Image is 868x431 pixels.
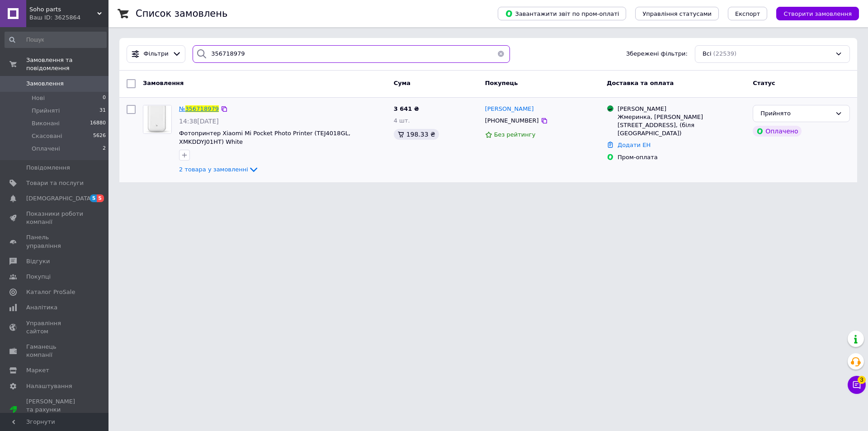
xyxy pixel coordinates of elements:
[179,166,259,173] a: 2 товара у замовленні
[703,50,712,58] span: Всі
[26,233,84,250] span: Панель управління
[185,105,219,112] span: 356718979
[26,398,84,422] span: [PERSON_NAME] та рахунки
[607,80,674,86] span: Доставка та оплата
[99,107,106,115] span: 31
[26,194,93,203] span: [DEMOGRAPHIC_DATA]
[735,10,760,17] span: Експорт
[776,7,859,20] button: Створити замовлення
[626,50,688,58] span: Збережені фільтри:
[394,117,410,124] span: 4 шт.
[32,94,45,102] span: Нові
[90,119,106,128] span: 16880
[26,80,64,88] span: Замовлення
[753,126,802,137] div: Оплачено
[618,153,745,161] div: Пром-оплата
[93,132,106,140] span: 5626
[394,129,439,140] div: 198.33 ₴
[26,343,84,359] span: Гаманець компанії
[29,5,97,14] span: Soho parts
[179,130,350,145] a: Фотопринтер Xiaomi Mi Pocket Photo Printer (TEJ4018GL, XMKDDYJ01HT) White
[103,94,106,102] span: 0
[642,10,712,17] span: Управління статусами
[90,194,97,202] span: 5
[498,7,626,20] button: Завантажити звіт по пром-оплаті
[179,105,219,112] a: №356718979
[485,117,539,124] span: [PHONE_NUMBER]
[485,80,518,86] span: Покупець
[143,80,184,86] span: Замовлення
[394,105,419,112] span: 3 641 ₴
[760,109,831,118] div: Прийнято
[848,376,866,394] button: Чат з покупцем3
[29,14,108,22] div: Ваш ID: 3625864
[26,382,72,390] span: Налаштування
[179,105,185,112] span: №
[143,105,172,134] a: Фото товару
[783,10,852,17] span: Створити замовлення
[32,132,62,140] span: Скасовані
[492,45,510,63] button: Очистить
[26,273,51,281] span: Покупці
[5,32,107,48] input: Пошук
[858,376,866,384] span: 3
[26,164,70,172] span: Повідомлення
[618,105,745,113] div: [PERSON_NAME]
[179,118,219,125] span: 14:38[DATE]
[618,142,651,148] a: Додати ЕН
[32,119,60,128] span: Виконані
[136,8,227,19] h1: Список замовлень
[394,80,410,86] span: Cума
[485,105,534,114] a: [PERSON_NAME]
[767,10,859,17] a: Створити замовлення
[635,7,719,20] button: Управління статусами
[26,257,50,265] span: Відгуки
[97,194,104,202] span: 5
[143,105,171,133] img: Фото товару
[753,80,775,86] span: Статус
[485,105,534,112] span: [PERSON_NAME]
[32,107,60,115] span: Прийняті
[728,7,768,20] button: Експорт
[26,366,49,374] span: Маркет
[713,50,737,57] span: (22539)
[494,131,536,138] span: Без рейтингу
[144,50,169,58] span: Фільтри
[103,145,106,153] span: 2
[26,288,75,296] span: Каталог ProSale
[26,56,108,72] span: Замовлення та повідомлення
[193,45,510,63] input: Пошук за номером замовлення, ПІБ покупця, номером телефону, Email, номером накладної
[618,113,745,138] div: Жмеринка, [PERSON_NAME][STREET_ADDRESS], (біля [GEOGRAPHIC_DATA])
[179,166,248,173] span: 2 товара у замовленні
[26,303,57,312] span: Аналітика
[26,210,84,226] span: Показники роботи компанії
[32,145,60,153] span: Оплачені
[26,179,84,187] span: Товари та послуги
[26,319,84,336] span: Управління сайтом
[505,9,619,18] span: Завантажити звіт по пром-оплаті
